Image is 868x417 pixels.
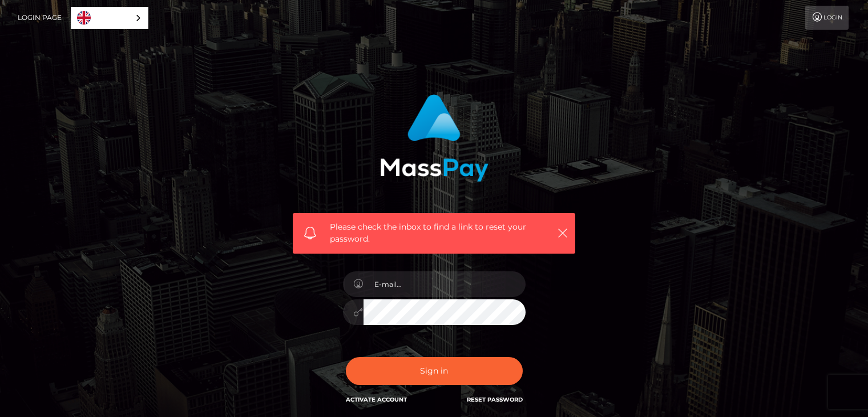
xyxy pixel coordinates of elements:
a: Login [805,6,849,30]
span: Please check the inbox to find a link to reset your password. [330,221,538,245]
a: Reset Password [467,396,523,403]
img: MassPay Login [380,94,488,182]
div: Language [71,7,148,29]
a: Login Page [18,6,62,30]
a: English [71,7,148,29]
button: Sign in [346,357,523,385]
aside: Language selected: English [71,7,148,29]
a: Activate Account [346,396,407,403]
input: E-mail... [364,271,526,297]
